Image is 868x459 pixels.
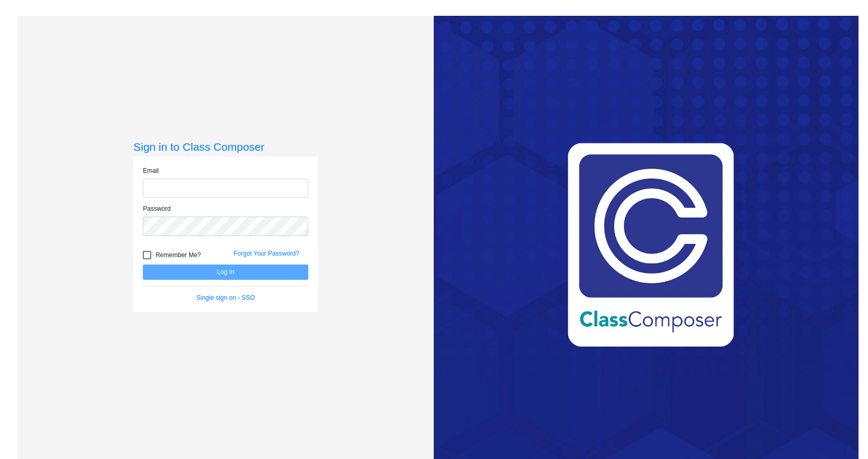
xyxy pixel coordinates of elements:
h3: Sign in to Class Composer [133,140,318,153]
label: Password [143,204,171,213]
span: Remember Me? [155,249,201,261]
a: Forgot Your Password? [233,250,299,257]
button: Log In [143,265,308,280]
label: Email [143,166,159,175]
a: Single sign on - SSO [197,294,255,301]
